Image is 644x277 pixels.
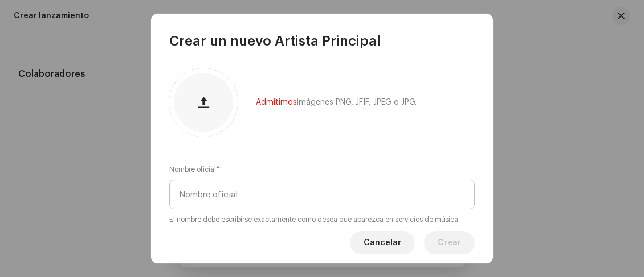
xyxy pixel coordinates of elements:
font: El nombre debe escribirse exactamente como desea que aparezca en servicios de música como Spotify... [169,216,458,234]
button: Cancelar [350,231,415,254]
font: imágenes PNG, JFIF, JPEG o JPG. [297,98,417,106]
font: Nombre oficial [169,166,216,173]
font: Crear un nuevo Artista Principal [169,34,381,48]
font: Cancelar [364,239,401,247]
font: Admitimos [256,98,297,106]
font: Crear [438,239,461,247]
button: Crear [424,231,475,254]
input: Nombre oficial [169,180,475,209]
